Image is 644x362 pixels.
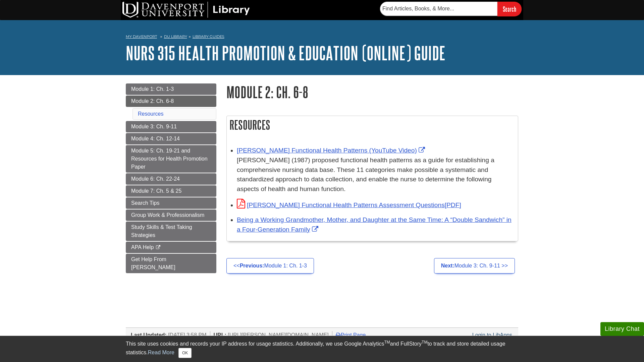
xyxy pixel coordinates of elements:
[126,83,216,273] div: Guide Page Menu
[214,332,226,338] span: URL:
[126,43,445,63] a: NURS 315 Health Promotion & Education (Online) Guide
[384,340,390,345] sup: TM
[131,188,181,194] span: Module 7: Ch. 5 & 25
[237,147,427,154] a: Link opens in new window
[126,83,216,95] a: Module 1: Ch. 1-3
[126,197,216,209] a: Search Tips
[126,340,518,358] div: This site uses cookies and records your IP address for usage statistics. Additionally, we use Goo...
[126,173,216,185] a: Module 6: Ch. 22-24
[131,86,174,92] span: Module 1: Ch. 1-3
[600,322,644,336] button: Library Chat
[148,350,174,355] a: Read More
[227,116,518,134] h2: Resources
[131,212,204,218] span: Group Work & Professionalism
[380,2,497,16] input: Find Articles, Books, & More...
[193,34,224,39] a: Library Guides
[226,258,314,274] a: <<Previous:Module 1: Ch. 1-3
[131,332,167,338] span: Last Updated:
[168,332,206,338] span: [DATE] 3:58 PM
[126,32,518,43] nav: breadcrumb
[380,2,522,16] form: Searches DU Library's articles, books, and more
[131,256,175,270] span: Get Help From [PERSON_NAME]
[336,332,366,338] a: Print Page
[131,224,192,238] span: Study Skills & Test Taking Strategies
[126,185,216,197] a: Module 7: Ch. 5 & 25
[422,340,427,345] sup: TM
[226,83,518,101] h1: Module 2: Ch. 6-8
[126,96,216,107] a: Module 2: Ch. 6-8
[138,111,163,117] a: Resources
[237,201,461,208] a: Link opens in new window
[126,242,216,253] a: APA Help
[240,263,264,268] strong: Previous:
[131,244,154,250] span: APA Help
[131,176,180,182] span: Module 6: Ch. 22-24
[131,136,180,141] span: Module 4: Ch. 12-14
[126,222,216,241] a: Study Skills & Test Taking Strategies
[126,145,216,173] a: Module 5: Ch. 19-21 and Resources for Health Promotion Paper
[228,332,329,338] span: [URL][PERSON_NAME][DOMAIN_NAME]
[434,258,515,274] a: Next:Module 3: Ch. 9-11 >>
[126,133,216,144] a: Module 4: Ch. 12-14
[131,148,208,170] span: Module 5: Ch. 19-21 and Resources for Health Promotion Paper
[131,124,177,129] span: Module 3: Ch. 9-11
[122,2,250,18] img: DU Library
[472,332,512,338] a: Login to LibApps
[178,348,192,358] button: Close
[131,98,174,104] span: Module 2: Ch. 6-8
[237,156,515,194] div: [PERSON_NAME] (1987) proposed functional health patterns as a guide for establishing a comprehens...
[336,332,341,338] i: Print Page
[497,2,522,16] input: Search
[164,34,187,39] a: DU Library
[126,209,216,221] a: Group Work & Professionalism
[155,245,161,250] i: This link opens in a new window
[126,34,157,40] a: My Davenport
[237,216,512,233] a: Link opens in new window
[441,263,454,268] strong: Next:
[126,254,216,273] a: Get Help From [PERSON_NAME]
[126,121,216,132] a: Module 3: Ch. 9-11
[131,200,159,206] span: Search Tips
